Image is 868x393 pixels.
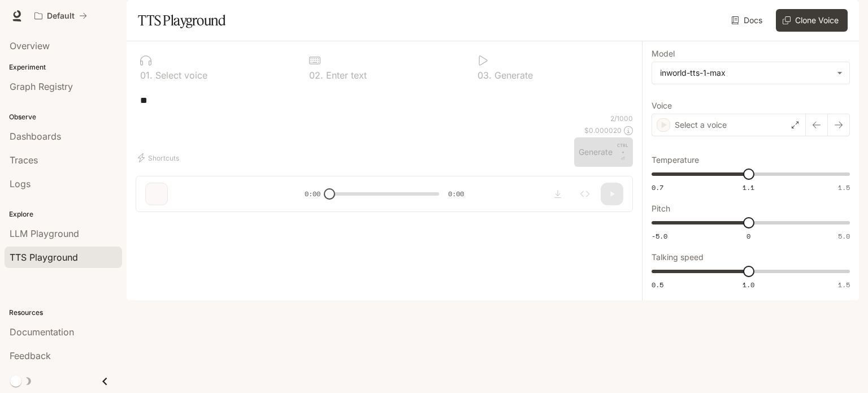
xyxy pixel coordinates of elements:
p: Select voice [153,71,207,80]
p: Temperature [652,156,699,164]
span: 0 [747,231,750,241]
span: 1.5 [838,183,850,192]
button: Clone Voice [776,9,848,32]
span: 0.5 [652,280,663,290]
p: Enter text [323,71,367,80]
div: inworld-tts-1-max [652,62,849,84]
p: 0 3 . [478,71,492,80]
span: -5.0 [652,231,667,241]
span: 5.0 [838,231,850,241]
p: Default [47,11,75,21]
p: Talking speed [652,253,704,261]
span: 0.7 [652,183,663,192]
button: All workspaces [29,5,92,27]
p: 2 / 1000 [610,114,633,123]
p: $ 0.000020 [584,126,622,135]
p: Select a voice [675,119,727,131]
p: Model [652,50,675,58]
span: 1.0 [743,280,754,290]
h1: TTS Playground [138,9,225,32]
p: Voice [652,102,672,110]
p: 0 2 . [309,71,323,80]
span: 1.1 [743,183,754,192]
button: Shortcuts [136,149,184,167]
div: inworld-tts-1-max [660,67,831,79]
a: Docs [729,9,767,32]
span: 1.5 [838,280,850,290]
p: 0 1 . [140,71,153,80]
p: Pitch [652,205,670,213]
p: Generate [492,71,533,80]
